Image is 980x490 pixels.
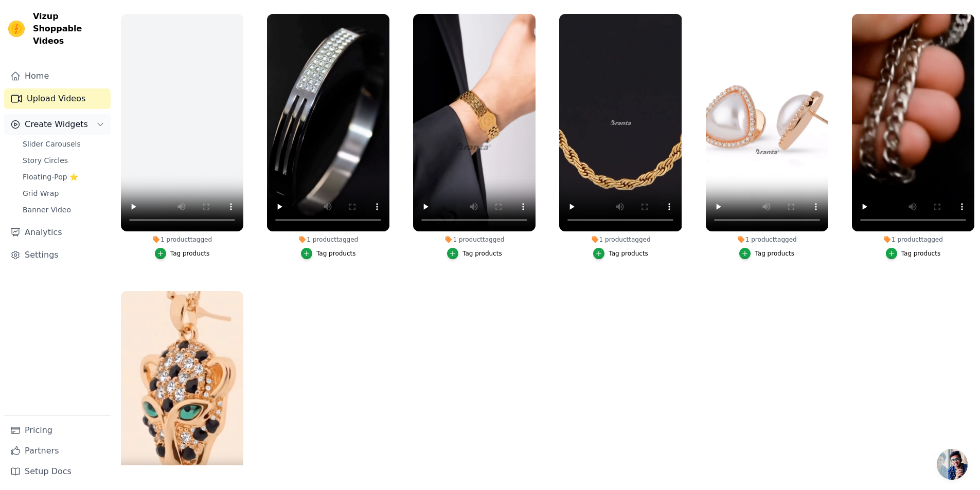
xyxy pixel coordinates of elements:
a: Setup Docs [4,461,111,482]
span: Floating-Pop ⭐ [23,172,78,182]
a: Story Circles [16,153,111,168]
div: 1 product tagged [852,235,974,244]
div: 1 product tagged [121,235,243,244]
div: Tag products [609,249,648,258]
div: Tag products [462,249,502,258]
a: Open chat [937,449,968,480]
button: Tag products [886,248,941,259]
button: Tag products [739,248,794,259]
span: Story Circles [23,155,68,166]
div: Tag products [170,249,210,258]
a: Home [4,66,111,86]
a: Analytics [4,222,111,243]
a: Banner Video [16,203,111,217]
a: Settings [4,245,111,265]
div: 1 product tagged [413,235,536,244]
span: Create Widgets [25,118,88,131]
button: Create Widgets [4,114,111,135]
button: Tag products [593,248,648,259]
a: Pricing [4,420,111,441]
div: 1 product tagged [559,235,682,244]
a: Slider Carousels [16,137,111,151]
button: Tag products [301,248,356,259]
div: Tag products [901,249,941,258]
button: Tag products [155,248,210,259]
a: Partners [4,441,111,461]
span: Vizup Shoppable Videos [33,10,106,47]
div: Tag products [755,249,794,258]
div: 1 product tagged [267,235,389,244]
div: Tag products [316,249,356,258]
div: 1 product tagged [706,235,828,244]
span: Banner Video [23,205,71,215]
a: Grid Wrap [16,186,111,201]
img: Vizup [8,21,25,37]
button: Tag products [447,248,502,259]
a: Floating-Pop ⭐ [16,170,111,184]
a: Upload Videos [4,88,111,109]
span: Grid Wrap [23,188,59,198]
span: Slider Carousels [23,139,81,149]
